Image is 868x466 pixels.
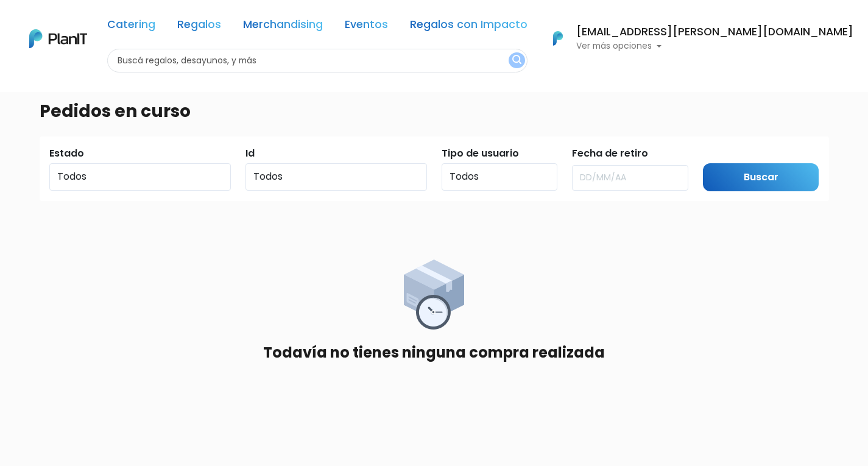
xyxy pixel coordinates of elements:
img: PlanIt Logo [29,29,87,48]
a: Merchandising [243,19,323,34]
h4: Todavía no tienes ninguna compra realizada [263,344,605,362]
button: PlanIt Logo [EMAIL_ADDRESS][PERSON_NAME][DOMAIN_NAME] Ver más opciones [537,23,853,54]
label: Fecha de retiro [572,146,648,161]
input: Buscá regalos, desayunos, y más [107,49,528,72]
label: Tipo de usuario [442,146,519,161]
a: Catering [107,19,155,34]
label: Submit [703,146,738,161]
img: order_placed-5f5e6e39e5ae547ca3eba8c261e01d413ae1761c3de95d077eb410d5aebd280f.png [404,259,464,330]
p: Ver más opciones [576,42,853,51]
input: Buscar [703,163,819,192]
a: Regalos con Impacto [410,19,528,34]
h6: [EMAIL_ADDRESS][PERSON_NAME][DOMAIN_NAME] [576,27,853,38]
input: DD/MM/AA [572,165,688,191]
h3: Pedidos en curso [40,101,191,122]
label: Estado [49,146,84,161]
label: Id [245,146,255,161]
a: Eventos [345,19,388,34]
img: PlanIt Logo [545,25,571,52]
img: search_button-432b6d5273f82d61273b3651a40e1bd1b912527efae98b1b7a1b2c0702e16a8d.svg [512,55,521,66]
a: Regalos [177,19,221,34]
